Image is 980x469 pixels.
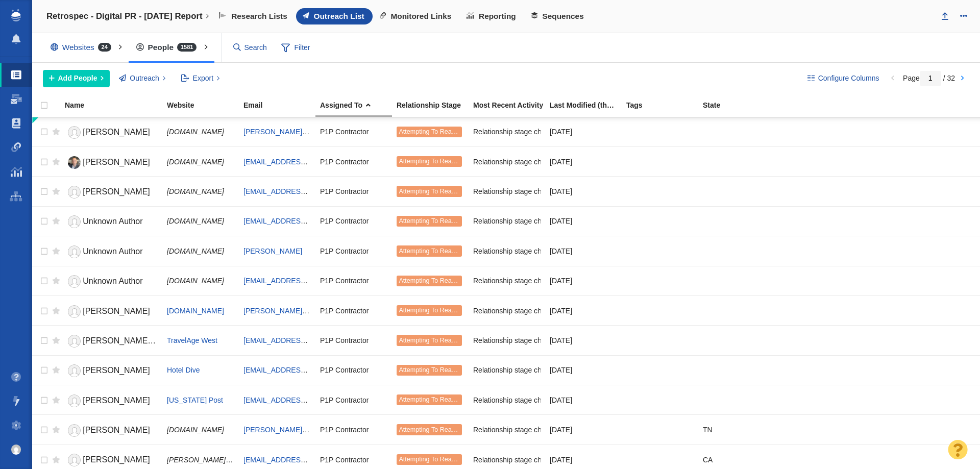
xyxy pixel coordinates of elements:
[373,8,460,24] a: Monitored Links
[65,124,158,141] a: [PERSON_NAME]
[320,180,387,202] div: P1P Contractor
[818,73,879,84] span: Configure Columns
[83,158,150,166] span: [PERSON_NAME]
[399,248,477,255] span: Attempting To Reach (1 try)
[58,73,97,84] span: Add People
[320,151,387,172] div: P1P Contractor
[550,121,617,143] div: [DATE]
[65,154,158,171] a: [PERSON_NAME]
[399,217,477,225] span: Attempting To Reach (1 try)
[473,276,673,285] span: Relationship stage changed to: Attempting To Reach, 1 Attempt
[479,12,516,21] span: Reporting
[550,180,617,202] div: [DATE]
[243,158,364,166] a: [EMAIL_ADDRESS][DOMAIN_NAME]
[550,389,617,411] div: [DATE]
[399,277,477,284] span: Attempting To Reach (1 try)
[397,102,472,110] a: Relationship Stage
[392,146,469,176] td: Attempting To Reach (1 try)
[167,307,224,315] a: [DOMAIN_NAME]
[473,216,673,226] span: Relationship stage changed to: Attempting To Reach, 1 Attempt
[167,128,224,136] span: [DOMAIN_NAME]
[167,396,223,404] a: [US_STATE] Post
[65,102,166,109] div: Name
[390,12,451,21] span: Monitored Links
[83,187,150,196] span: [PERSON_NAME]
[392,266,469,295] td: Attempting To Reach (1 try)
[703,418,770,440] div: TN
[320,300,387,322] div: P1P Contractor
[626,102,702,109] div: Tags
[320,121,387,143] div: P1P Contractor
[550,329,617,351] div: [DATE]
[473,425,673,434] span: Relationship stage changed to: Attempting To Reach, 1 Attempt
[550,240,617,262] div: [DATE]
[243,217,364,225] a: [EMAIL_ADDRESS][DOMAIN_NAME]
[83,217,142,226] span: Unknown Author
[320,102,396,110] a: Assigned To
[243,102,319,110] a: Email
[473,187,673,196] span: Relationship stage changed to: Attempting To Reach, 1 Attempt
[392,206,469,236] td: Attempting To Reach (1 try)
[167,277,224,285] span: [DOMAIN_NAME]
[320,389,387,411] div: P1P Contractor
[83,336,174,345] span: [PERSON_NAME] Poder
[392,117,469,147] td: Attempting To Reach (1 try)
[65,102,166,110] a: Name
[313,12,364,21] span: Outreach List
[65,422,158,439] a: [PERSON_NAME]
[130,73,159,84] span: Outreach
[399,158,477,165] span: Attempting To Reach (1 try)
[473,365,673,375] span: Relationship stage changed to: Attempting To Reach, 1 Attempt
[550,418,617,440] div: [DATE]
[392,326,469,355] td: Attempting To Reach (1 try)
[399,426,477,433] span: Attempting To Reach (1 try)
[473,246,673,256] span: Relationship stage changed to: Attempting To Reach, 1 Attempt
[167,336,217,344] a: TravelAge West
[550,151,617,172] div: [DATE]
[65,332,158,350] a: [PERSON_NAME] Poder
[231,12,287,21] span: Research Lists
[167,426,224,434] span: [DOMAIN_NAME]
[703,102,778,110] a: State
[43,36,124,59] div: Websites
[65,183,158,201] a: [PERSON_NAME]
[167,102,242,109] div: Website
[167,187,224,195] span: [DOMAIN_NAME]
[550,102,625,110] a: Last Modified (this project)
[83,396,150,405] span: [PERSON_NAME]
[320,418,387,440] div: P1P Contractor
[229,39,272,57] input: Search
[243,187,364,195] a: [EMAIL_ADDRESS][DOMAIN_NAME]
[65,213,158,231] a: Unknown Author
[243,102,319,109] div: Email
[98,43,111,52] span: 24
[392,177,469,206] td: Attempting To Reach (1 try)
[473,306,673,315] span: Relationship stage changed to: Attempting To Reach, 1 Attempt
[243,247,302,255] a: [PERSON_NAME]
[473,102,549,109] div: Most Recent Activity
[399,396,477,403] span: Attempting To Reach (1 try)
[243,336,364,344] a: [EMAIL_ADDRESS][DOMAIN_NAME]
[473,396,673,405] span: Relationship stage changed to: Attempting To Reach, 1 Attempt
[167,247,224,255] span: [DOMAIN_NAME]
[399,188,477,195] span: Attempting To Reach (1 try)
[392,355,469,385] td: Attempting To Reach (1 try)
[11,9,20,21] img: buzzstream_logo_iconsimple.png
[65,392,158,410] a: [PERSON_NAME]
[525,8,593,24] a: Sequences
[83,455,150,464] span: [PERSON_NAME]
[65,243,158,261] a: Unknown Author
[46,11,203,21] h4: Retrospec - Digital PR - [DATE] Report
[243,366,364,374] a: [EMAIL_ADDRESS][DOMAIN_NAME]
[243,456,364,464] a: [EMAIL_ADDRESS][DOMAIN_NAME]
[473,157,673,166] span: Relationship stage changed to: Attempting To Reach, 1 Attempt
[399,456,477,463] span: Attempting To Reach (1 try)
[397,102,472,109] div: Relationship Stage
[83,247,142,256] span: Unknown Author
[473,336,673,345] span: Relationship stage changed to: Attempting To Reach, 1 Attempt
[65,451,158,469] a: [PERSON_NAME]
[903,74,955,82] span: Page / 32
[243,128,423,136] a: [PERSON_NAME][EMAIL_ADDRESS][DOMAIN_NAME]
